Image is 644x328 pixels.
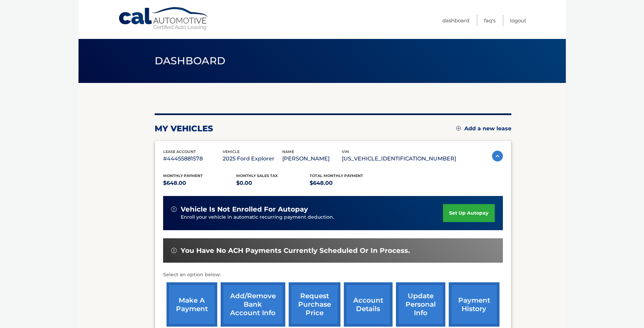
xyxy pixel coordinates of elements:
[166,282,217,327] a: make a payment
[163,178,237,188] p: $648.00
[163,173,203,178] span: Monthly Payment
[181,205,308,214] span: vehicle is not enrolled for autopay
[163,271,503,279] p: Select an option below:
[443,204,494,222] a: set up autopay
[449,282,499,327] a: payment history
[223,149,240,154] span: vehicle
[181,214,443,221] p: Enroll your vehicle in automatic recurring payment deduction.
[342,154,456,163] p: [US_VEHICLE_IDENTIFICATION_NUMBER]
[282,149,294,154] span: name
[492,151,503,161] img: accordion-active.svg
[282,154,342,163] p: [PERSON_NAME]
[223,154,282,163] p: 2025 Ford Explorer
[171,206,177,212] img: alert-white.svg
[181,246,410,255] span: You have no ACH payments currently scheduled or in process.
[221,282,285,327] a: Add/Remove bank account info
[396,282,445,327] a: update personal info
[236,173,278,178] span: Monthly sales Tax
[310,178,383,188] p: $648.00
[163,149,196,154] span: lease account
[484,15,495,26] a: FAQ's
[456,126,461,131] img: add.svg
[155,54,226,67] span: Dashboard
[118,7,209,31] a: Cal Automotive
[510,15,526,26] a: Logout
[442,15,469,26] a: Dashboard
[155,124,213,134] h2: my vehicles
[342,149,349,154] span: vin
[310,173,363,178] span: Total Monthly Payment
[163,154,223,163] p: #44455881578
[171,248,177,253] img: alert-white.svg
[236,178,310,188] p: $0.00
[344,282,393,327] a: account details
[456,125,511,132] a: Add a new lease
[289,282,340,327] a: request purchase price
